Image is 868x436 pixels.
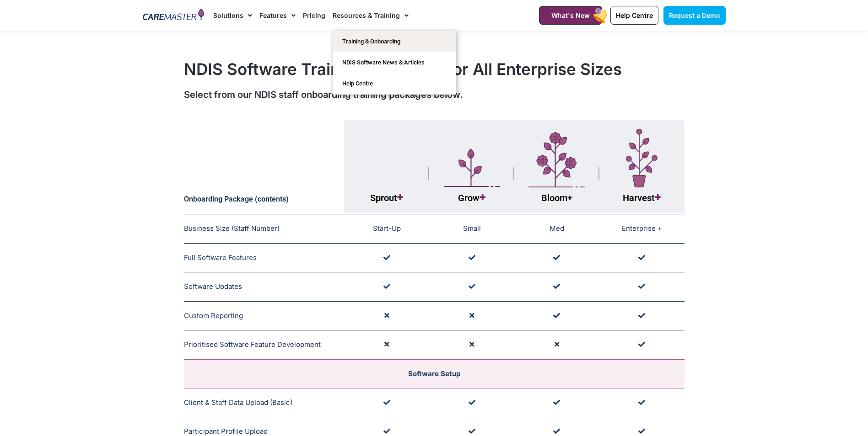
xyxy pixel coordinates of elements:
[397,191,403,204] span: +
[333,52,456,73] a: NDIS Software News & Articles
[669,11,720,19] span: Request a Demo
[344,214,429,244] td: Start-Up
[143,9,205,22] img: CareMaster Logo
[370,192,403,203] span: Sprout
[458,192,485,203] span: Grow
[616,11,653,19] span: Help Centre
[408,369,460,378] span: Software Setup
[333,31,456,95] ul: Resources & Training
[184,272,345,302] td: Software Updates
[528,132,585,188] img: Layer_1-4-1.svg
[184,120,345,214] th: Onboarding Package (contents)
[184,253,257,262] span: Full Software Features
[184,301,345,330] td: Custom Reporting
[184,88,685,101] div: Select from our NDIS staff onboarding training packages below.
[184,59,685,79] h1: NDIS Software Training Solutions For All Enterprise Sizes
[539,6,602,25] a: What's New
[610,6,658,25] a: Help Centre
[514,214,599,244] td: Med
[655,191,661,204] span: +
[599,214,685,244] td: Enterprise +
[663,6,726,25] a: Request a Demo
[480,191,485,204] span: +
[333,31,456,52] a: Training & Onboarding
[567,192,572,203] span: +
[184,330,345,360] td: Prioritised Software Feature Development
[333,73,456,94] a: Help Centre
[184,224,280,233] span: Business Size (Staff Number)
[429,214,514,244] td: Small
[623,192,661,203] span: Harvest
[541,192,572,203] span: Bloom
[444,149,500,187] img: Layer_1-5.svg
[626,129,658,187] img: Layer_1-7-1.svg
[184,388,345,417] td: Client & Staff Data Upload (Basic)
[551,11,590,19] span: What's New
